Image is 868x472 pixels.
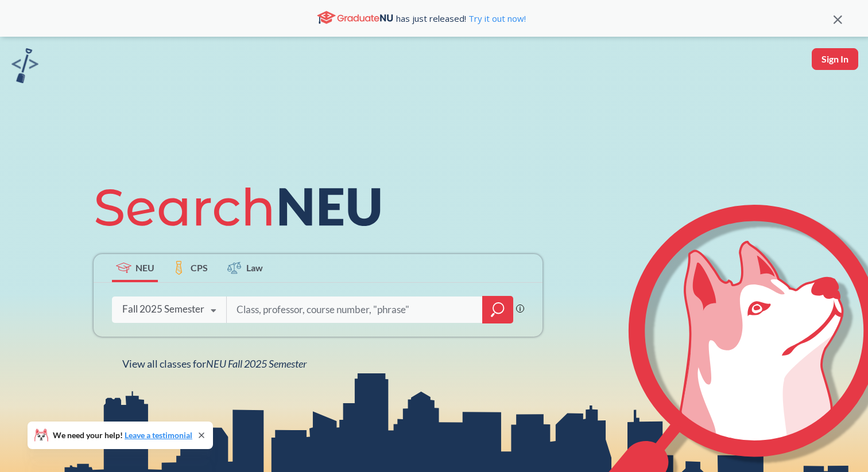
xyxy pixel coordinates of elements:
span: Law [246,261,263,274]
span: We need your help! [53,431,192,439]
a: Leave a testimonial [125,430,192,440]
button: Sign In [812,48,858,70]
svg: magnifying glass [491,302,505,318]
div: magnifying glass [482,296,513,323]
span: has just released! [396,12,526,25]
span: View all classes for [122,357,307,370]
span: NEU [135,261,154,274]
span: CPS [191,261,208,274]
span: NEU Fall 2025 Semester [206,357,307,370]
input: Class, professor, course number, "phrase" [235,298,474,322]
img: sandbox logo [11,48,38,83]
a: Try it out now! [466,13,526,24]
a: sandbox logo [11,48,38,87]
div: Fall 2025 Semester [122,303,204,315]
